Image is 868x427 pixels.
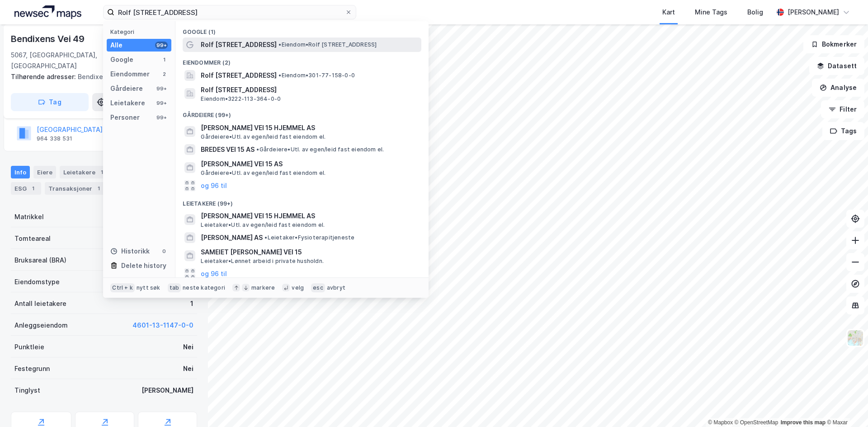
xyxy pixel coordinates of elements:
[788,7,839,18] div: [PERSON_NAME]
[14,385,40,396] div: Tinglyst
[110,69,150,80] div: Eiendommer
[110,54,133,65] div: Google
[201,232,263,243] span: [PERSON_NAME] AS
[60,166,110,178] div: Leietakere
[327,284,345,291] div: avbryt
[256,146,384,153] span: Gårdeiere • Utl. av egen/leid fast eiendom el.
[110,28,171,35] div: Kategori
[137,284,160,291] div: nytt søk
[121,260,166,271] div: Delete history
[201,221,325,229] span: Leietaker • Utl. av egen/leid fast eiendom el.
[183,363,193,374] div: Nei
[114,5,345,19] input: Søk på adresse, matrikkel, gårdeiere, leietakere eller personer
[292,284,304,291] div: velg
[37,135,72,142] div: 964 338 531
[168,283,181,292] div: tab
[14,342,44,352] div: Punktleie
[278,41,281,48] span: •
[823,384,868,427] iframe: Chat Widget
[809,57,864,75] button: Datasett
[821,100,864,118] button: Filter
[201,211,418,221] span: [PERSON_NAME] VEI 15 HJEMMEL AS
[110,83,143,94] div: Gårdeiere
[175,104,429,121] div: Gårdeiere (99+)
[142,385,193,396] div: [PERSON_NAME]
[11,166,30,178] div: Info
[11,71,190,82] div: Bendixens Vei 21
[183,284,225,291] div: neste kategori
[11,182,41,195] div: ESG
[14,233,51,244] div: Tomteareal
[803,35,864,53] button: Bokmerker
[201,169,325,177] span: Gårdeiere • Utl. av egen/leid fast eiendom el.
[110,283,135,292] div: Ctrl + k
[14,363,50,374] div: Festegrunn
[45,182,107,195] div: Transaksjoner
[155,99,168,107] div: 99+
[201,247,418,258] span: SAMEIET [PERSON_NAME] VEI 15
[201,84,418,95] span: Rolf [STREET_ADDRESS]
[781,419,826,426] a: Improve this map
[278,72,355,79] span: Eiendom • 301-77-158-0-0
[662,7,675,18] div: Kart
[201,122,418,133] span: [PERSON_NAME] VEI 15 HJEMMEL AS
[695,7,727,18] div: Mine Tags
[132,320,193,331] button: 4601-13-1147-0-0
[264,234,267,241] span: •
[847,329,864,347] img: Z
[823,384,868,427] div: Kontrollprogram for chat
[201,258,324,265] span: Leietaker • Lønnet arbeid i private husholdn.
[812,79,864,97] button: Analyse
[278,72,281,79] span: •
[201,180,227,191] button: og 96 til
[14,320,68,331] div: Anleggseiendom
[11,32,86,46] div: Bendixens Vei 49
[747,7,763,18] div: Bolig
[201,159,418,169] span: [PERSON_NAME] VEI 15 AS
[822,122,864,140] button: Tags
[160,56,168,63] div: 1
[201,95,281,103] span: Eiendom • 3222-113-364-0-0
[28,184,38,193] div: 1
[278,41,377,48] span: Eiendom • Rolf [STREET_ADDRESS]
[14,298,66,309] div: Antall leietakere
[183,342,193,352] div: Nei
[256,146,259,153] span: •
[14,5,81,19] img: logo.a4113a55bc3d86da70a041830d287a7e.svg
[201,133,325,141] span: Gårdeiere • Utl. av egen/leid fast eiendom el.
[264,234,354,241] span: Leietaker • Fysioterapitjeneste
[201,70,277,81] span: Rolf [STREET_ADDRESS]
[735,419,778,426] a: OpenStreetMap
[160,248,168,255] div: 0
[11,50,127,71] div: 5067, [GEOGRAPHIC_DATA], [GEOGRAPHIC_DATA]
[190,298,193,309] div: 1
[110,246,150,257] div: Historikk
[155,42,168,49] div: 99+
[311,283,325,292] div: esc
[14,211,44,222] div: Matrikkel
[155,85,168,92] div: 99+
[110,98,145,108] div: Leietakere
[708,419,733,426] a: Mapbox
[201,268,227,279] button: og 96 til
[14,277,60,287] div: Eiendomstype
[33,166,56,178] div: Eiere
[11,73,78,80] span: Tilhørende adresser:
[155,114,168,121] div: 99+
[110,112,140,123] div: Personer
[97,168,106,177] div: 1
[201,39,277,50] span: Rolf [STREET_ADDRESS]
[94,184,103,193] div: 1
[251,284,275,291] div: markere
[175,52,429,68] div: Eiendommer (2)
[175,193,429,209] div: Leietakere (99+)
[201,144,255,155] span: BREDES VEI 15 AS
[14,255,66,266] div: Bruksareal (BRA)
[110,40,123,51] div: Alle
[160,70,168,78] div: 2
[11,93,89,111] button: Tag
[175,21,429,38] div: Google (1)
